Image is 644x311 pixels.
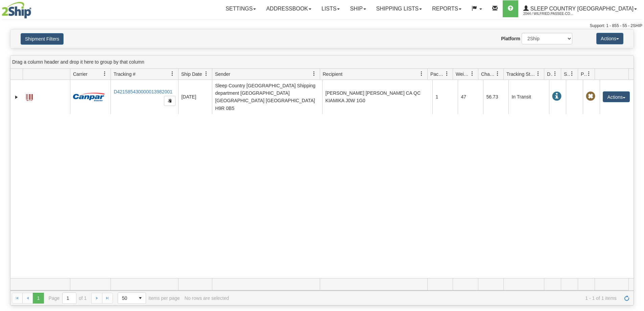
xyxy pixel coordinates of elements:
[118,292,180,304] span: items per page
[456,71,470,77] span: Weight
[506,71,536,77] span: Tracking Status
[501,35,520,42] label: Platform
[603,91,630,102] button: Actions
[26,91,33,102] a: Label
[552,92,562,101] span: In Transit
[547,71,553,77] span: Delivery Status
[581,71,587,77] span: Pickup Status
[212,80,322,114] td: Sleep Country [GEOGRAPHIC_DATA] Shipping department [GEOGRAPHIC_DATA] [GEOGRAPHIC_DATA] [GEOGRAPH...
[566,68,578,80] a: Shipment Issues filter column settings
[33,293,44,304] span: Page 1
[481,71,495,77] span: Charge
[432,80,458,114] td: 1
[2,23,642,29] div: Support: 1 - 855 - 55 - 2SHIP
[63,293,76,304] input: Page 1
[371,0,427,17] a: Shipping lists
[167,68,178,80] a: Tracking # filter column settings
[416,68,427,80] a: Recipient filter column settings
[518,0,642,17] a: Sleep Country [GEOGRAPHIC_DATA] 2044 / Wilfried.Passee-Coutrin
[508,80,549,114] td: In Transit
[628,121,643,190] iframe: chat widget
[99,68,111,80] a: Carrier filter column settings
[73,71,88,77] span: Carrier
[564,71,570,77] span: Shipment Issues
[316,0,345,17] a: Lists
[114,89,172,94] a: D421585430000013982001
[529,6,634,12] span: Sleep Country [GEOGRAPHIC_DATA]
[181,71,202,77] span: Ship Date
[308,68,320,80] a: Sender filter column settings
[549,68,561,80] a: Delivery Status filter column settings
[467,68,478,80] a: Weight filter column settings
[220,0,261,17] a: Settings
[185,295,229,301] div: No rows are selected
[114,71,136,77] span: Tracking #
[234,295,617,301] span: 1 - 1 of 1 items
[10,55,634,69] div: grid grouping header
[583,68,595,80] a: Pickup Status filter column settings
[596,33,623,44] button: Actions
[323,71,342,77] span: Recipient
[73,93,105,101] img: 14 - Canpar
[164,96,175,106] button: Copy to clipboard
[586,92,595,101] span: Pickup Not Assigned
[215,71,230,77] span: Sender
[49,292,87,304] span: Page of 1
[345,0,371,17] a: Ship
[178,80,212,114] td: [DATE]
[430,71,445,77] span: Packages
[135,293,146,304] span: select
[621,293,632,304] a: Refresh
[122,295,131,302] span: 50
[458,80,483,114] td: 47
[441,68,453,80] a: Packages filter column settings
[13,94,20,101] a: Expand
[2,2,31,19] img: logo2044.jpg
[200,68,212,80] a: Ship Date filter column settings
[532,68,544,80] a: Tracking Status filter column settings
[21,33,64,45] button: Shipment Filters
[118,292,146,304] span: Page sizes drop down
[483,80,508,114] td: 56.73
[427,0,467,17] a: Reports
[261,0,316,17] a: Addressbook
[492,68,503,80] a: Charge filter column settings
[523,10,574,17] span: 2044 / Wilfried.Passee-Coutrin
[322,80,432,114] td: [PERSON_NAME] [PERSON_NAME] CA QC KIAMIKA J0W 1G0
